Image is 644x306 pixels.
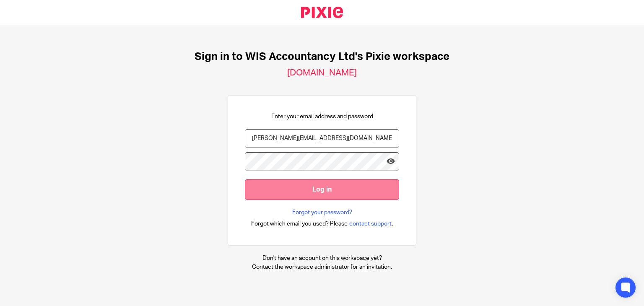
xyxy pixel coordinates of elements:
[349,220,392,228] span: contact support
[251,220,348,228] span: Forgot which email you used? Please
[252,263,392,271] p: Contact the workspace administrator for an invitation.
[245,129,399,148] input: name@example.com
[271,112,373,121] p: Enter your email address and password
[245,179,399,200] input: Log in
[252,254,392,262] p: Don't have an account on this workspace yet?
[287,67,357,78] h2: [DOMAIN_NAME]
[251,219,393,228] div: .
[292,208,352,217] a: Forgot your password?
[195,50,449,63] h1: Sign in to WIS Accountancy Ltd's Pixie workspace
